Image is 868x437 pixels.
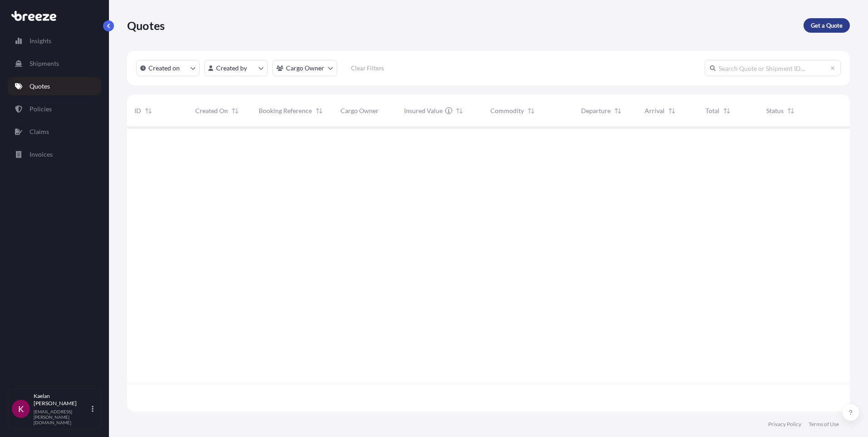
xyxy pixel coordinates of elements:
[8,55,101,73] a: Shipments
[272,60,337,76] button: cargoOwner Filter options
[804,18,850,33] a: Get a Quote
[286,64,324,73] p: Cargo Owner
[705,106,720,115] span: Total
[785,105,796,116] button: Sort
[30,36,51,45] p: Insights
[30,104,52,114] p: Policies
[811,21,843,30] p: Get a Quote
[134,106,141,115] span: ID
[18,404,24,413] span: K
[314,105,325,116] button: Sort
[216,64,247,73] p: Created by
[351,64,384,73] p: Clear Filters
[404,106,443,115] span: Insured Value
[143,105,154,116] button: Sort
[136,60,200,76] button: createdOn Filter options
[340,106,379,115] span: Cargo Owner
[645,106,665,115] span: Arrival
[526,105,537,116] button: Sort
[30,127,49,136] p: Claims
[30,82,50,91] p: Quotes
[666,105,677,116] button: Sort
[30,59,59,68] p: Shipments
[127,18,165,33] p: Quotes
[34,409,90,425] p: [EMAIL_ADDRESS][PERSON_NAME][DOMAIN_NAME]
[30,150,53,159] p: Invoices
[148,64,180,73] p: Created on
[8,145,101,164] a: Invoices
[454,105,465,116] button: Sort
[195,106,228,115] span: Created On
[581,106,611,115] span: Departure
[705,60,841,76] input: Search Quote or Shipment ID...
[809,421,839,428] a: Terms of Use
[342,61,393,75] button: Clear Filters
[766,106,784,115] span: Status
[230,105,241,116] button: Sort
[8,32,101,50] a: Insights
[721,105,732,116] button: Sort
[8,123,101,141] a: Claims
[768,421,801,428] a: Privacy Policy
[8,77,101,95] a: Quotes
[490,106,524,115] span: Commodity
[8,100,101,118] a: Policies
[259,106,312,115] span: Booking Reference
[612,105,623,116] button: Sort
[34,392,90,407] p: Kaelan [PERSON_NAME]
[204,60,268,76] button: createdBy Filter options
